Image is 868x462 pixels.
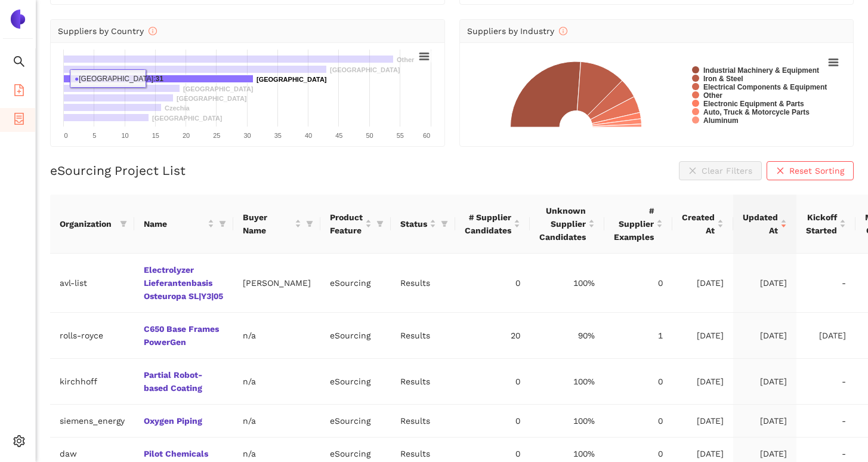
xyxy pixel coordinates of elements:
th: this column's title is Created At,this column is sortable [672,195,733,254]
td: eSourcing [320,313,391,359]
span: filter [306,220,313,227]
span: Suppliers by Industry [467,26,567,36]
text: Electronic Equipment & Parts [703,100,804,108]
text: 20 [183,132,190,139]
span: # Supplier Examples [614,204,654,244]
td: n/a [233,359,320,405]
span: filter [438,215,450,233]
td: Results [391,313,455,359]
span: filter [441,220,448,227]
span: filter [217,215,228,233]
th: this column's title is # Supplier Candidates,this column is sortable [455,195,530,254]
h2: eSourcing Project List [50,162,186,179]
span: filter [374,208,386,239]
text: 0 [64,132,67,139]
td: 0 [604,359,672,405]
td: 100% [530,254,604,313]
text: 50 [366,132,373,139]
td: 20 [455,313,530,359]
td: Results [391,405,455,438]
text: 25 [213,132,220,139]
td: n/a [233,313,320,359]
span: # Supplier Candidates [465,211,511,237]
td: [DATE] [733,359,796,405]
td: - [796,254,855,313]
span: filter [304,208,316,239]
text: 55 [397,132,404,139]
td: 100% [530,405,604,438]
td: - [796,405,855,438]
img: Logo [8,10,27,29]
td: siemens_energy [50,405,134,438]
text: Other [397,56,415,63]
td: 0 [455,405,530,438]
text: 60 [423,132,430,139]
span: container [13,109,25,133]
text: [GEOGRAPHIC_DATA] [183,85,254,93]
span: filter [118,215,129,233]
span: file-add [13,80,25,104]
th: this column's title is Unknown Supplier Candidates,this column is sortable [530,195,604,254]
text: [GEOGRAPHIC_DATA] [330,66,400,73]
span: close [776,167,784,176]
td: [DATE] [733,405,796,438]
th: this column's title is Buyer Name,this column is sortable [233,195,320,254]
td: eSourcing [320,359,391,405]
th: this column's title is Status,this column is sortable [391,195,455,254]
td: kirchhoff [50,359,134,405]
td: [DATE] [733,313,796,359]
span: info-circle [149,27,157,35]
span: Unknown Supplier Candidates [539,204,586,244]
td: 1 [604,313,672,359]
td: [DATE] [672,405,733,438]
td: eSourcing [320,405,391,438]
button: closeClear Filters [679,161,762,180]
span: Status [400,217,427,230]
text: [GEOGRAPHIC_DATA] [177,95,247,102]
th: this column's title is Name,this column is sortable [134,195,233,254]
text: Aluminum [703,116,739,125]
span: Product Feature [330,211,363,237]
td: - [796,359,855,405]
text: Auto, Truck & Motorcycle Parts [703,108,810,116]
td: [DATE] [796,313,855,359]
span: filter [219,220,226,227]
td: Results [391,254,455,313]
text: Czechia [165,104,190,112]
td: n/a [233,405,320,438]
span: setting [13,431,25,455]
td: 0 [455,254,530,313]
text: [GEOGRAPHIC_DATA] [257,76,327,83]
text: 35 [274,132,282,139]
td: 90% [530,313,604,359]
text: Electrical Components & Equipment [703,83,827,91]
td: [DATE] [672,254,733,313]
th: this column's title is # Supplier Examples,this column is sortable [604,195,672,254]
td: 0 [604,405,672,438]
td: eSourcing [320,254,391,313]
span: Kickoff Started [806,211,837,237]
td: 100% [530,359,604,405]
text: 5 [92,132,96,139]
td: rolls-royce [50,313,134,359]
text: 15 [152,132,159,139]
td: avl-list [50,254,134,313]
span: filter [376,220,384,227]
td: [DATE] [672,313,733,359]
span: Reset Sorting [789,164,844,177]
td: 0 [604,254,672,313]
span: search [13,51,25,75]
td: [DATE] [672,359,733,405]
text: [GEOGRAPHIC_DATA] [152,115,223,122]
text: 10 [121,132,128,139]
span: filter [120,220,127,227]
span: Updated At [743,211,778,237]
td: Results [391,359,455,405]
text: Industrial Machinery & Equipment [703,66,819,75]
td: [PERSON_NAME] [233,254,320,313]
span: Name [144,217,205,230]
td: 0 [455,359,530,405]
th: this column's title is Kickoff Started,this column is sortable [796,195,855,254]
text: 40 [305,132,312,139]
text: Other [703,91,722,100]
